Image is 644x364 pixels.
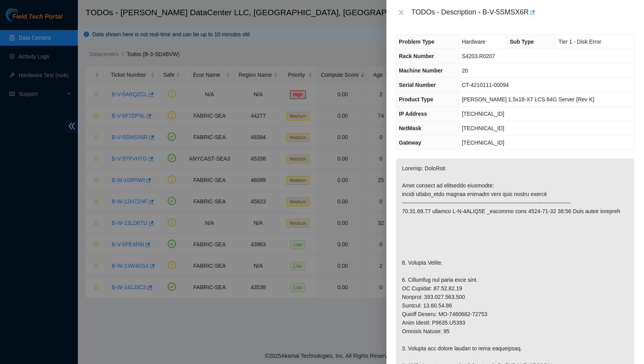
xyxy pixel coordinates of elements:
[462,53,495,59] span: S4203.R0207
[396,9,407,16] button: Close
[558,39,601,45] span: Tier 1 - Disk Error
[398,9,404,16] span: close
[411,6,635,19] div: TODOs - Description - B-V-5SMSX6R
[399,39,435,45] span: Problem Type
[462,39,486,45] span: Hardware
[399,53,434,59] span: Rack Number
[462,140,504,146] span: [TECHNICAL_ID]
[399,140,421,146] span: Gateway
[399,96,433,102] span: Product Type
[399,111,427,117] span: IP Address
[462,125,504,131] span: [TECHNICAL_ID]
[399,67,443,74] span: Machine Number
[510,39,534,45] span: Sub Type
[462,111,504,117] span: [TECHNICAL_ID]
[462,67,468,74] span: 20
[462,96,595,102] span: [PERSON_NAME] 1.5x18-X7 LCS 64G Server {Rev K}
[462,82,509,88] span: CT-4210111-00094
[399,82,436,88] span: Serial Number
[399,125,421,131] span: NetMask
